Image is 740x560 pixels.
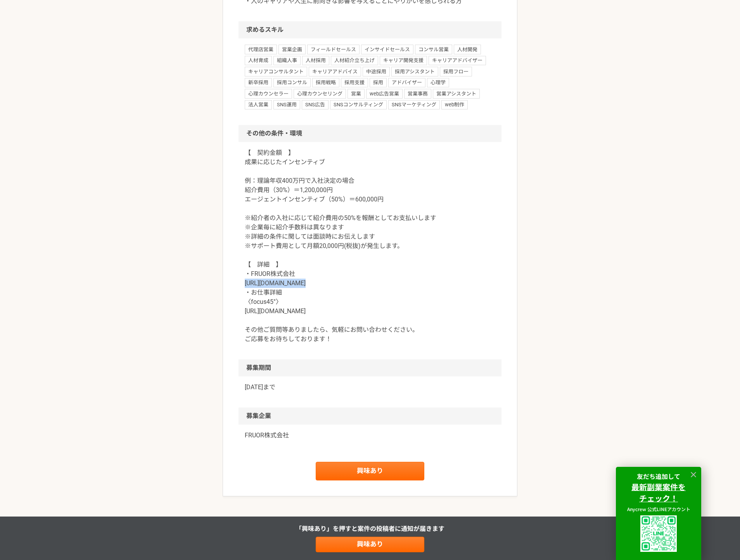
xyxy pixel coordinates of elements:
span: 営業事務 [404,89,431,98]
a: チェック！ [639,494,678,503]
span: 人材育成 [245,56,272,65]
span: SNS運用 [273,100,300,109]
span: キャリアアドバイス [309,67,361,76]
span: 人材採用 [302,56,329,65]
span: 法人営業 [245,100,272,109]
span: キャリア開発支援 [380,56,427,65]
p: [DATE]まで [245,383,495,392]
span: SNS広告 [302,100,329,109]
span: 心理カウンセラー [245,89,292,98]
span: web制作 [441,100,468,109]
span: SNSマーケティング [388,100,440,109]
span: 人材紹介立ち上げ [331,56,378,65]
span: 採用 [370,78,387,87]
span: コンサル営業 [415,45,452,54]
span: 採用アシスタント [391,67,438,76]
h2: その他の条件・環境 [239,125,501,142]
p: 「興味あり」を押すと 案件の投稿者に通知が届きます [296,524,444,534]
span: キャリアアドバイザー [429,56,486,65]
h2: 募集期間 [239,359,501,376]
span: 採用コンサル [273,78,311,87]
strong: チェック！ [639,492,678,504]
h2: 募集企業 [239,407,501,425]
span: 営業 [348,89,365,98]
h2: 求めるスキル [239,21,501,38]
span: 営業アシスタント [433,89,480,98]
span: フィールドセールス [307,45,360,54]
span: 組織人事 [273,56,301,65]
span: Anycrew 公式LINEアカウント [627,506,690,512]
strong: 最新副業案件を [631,481,686,492]
span: 採用戦略 [312,78,339,87]
a: 最新副業案件を [631,483,686,492]
span: アドバイザー [388,78,425,87]
strong: 友だち追加して [637,472,680,481]
a: 興味あり [316,462,424,480]
span: 新卒採用 [245,78,272,87]
span: 営業企画 [278,45,306,54]
span: 中途採用 [363,67,390,76]
img: uploaded%2F9x3B4GYyuJhK5sXzQK62fPT6XL62%2F_1i3i91es70ratxpc0n6.png [640,515,677,552]
p: 【 契約金額 】 成果に応じたインセンティブ 例：理論年収400万円で入社決定の場合 紹介費用（30%）＝1,200,000円 エージェントインセンティブ（50%）＝600,000円 ※紹介者の... [245,148,495,344]
span: 人材開発 [454,45,481,54]
span: 代理店営業 [245,45,277,54]
a: FRUOR株式会社 [245,431,495,440]
span: 心理カウンセリング [294,89,346,98]
span: キャリアコンサルタント [245,67,307,76]
span: web広告営業 [366,89,403,98]
span: SNSコンサルティング [330,100,387,109]
span: インサイドセールス [361,45,413,54]
a: 興味あり [316,537,424,552]
span: 採用フロー [440,67,472,76]
span: 採用支援 [341,78,368,87]
span: 心理学 [427,78,449,87]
